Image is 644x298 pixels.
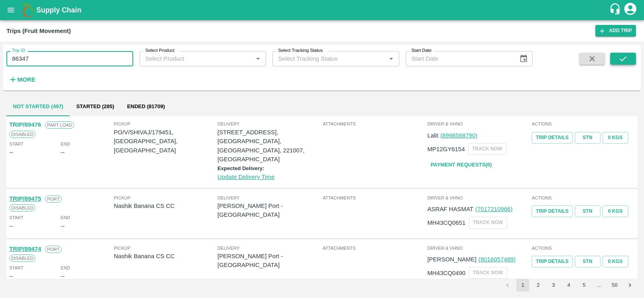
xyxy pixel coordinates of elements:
input: Start Date [406,51,513,66]
span: Delivery [217,120,321,127]
span: End [61,264,70,271]
div: -- [9,272,13,281]
a: Update Delivery Time [217,174,275,180]
a: (8998568790) [440,132,477,139]
span: End [61,140,70,148]
button: open drawer [2,1,20,19]
label: Expected Delivery: [217,165,264,171]
div: -- [61,222,65,230]
a: STN [575,132,601,144]
input: Select Tracking Status [275,53,373,64]
button: Started (285) [70,97,120,116]
a: Supply Chain [36,4,609,16]
div: customer-support [609,3,623,17]
span: Start [9,214,23,221]
input: Select Product [142,53,251,64]
button: 0 Kgs [603,206,628,217]
p: TRIP/89476 [9,120,41,129]
a: (7017210966) [475,206,512,212]
label: Select Tracking Status [278,47,323,54]
span: Disabled [9,204,35,212]
span: Disabled [9,131,35,138]
label: Select Product [145,47,174,54]
span: Part Load [45,121,74,129]
label: Start Date [411,47,431,54]
div: … [593,282,606,289]
p: Nashik Banana CS CC [114,252,218,261]
span: Port [45,246,62,253]
a: (8016057489) [479,256,516,263]
span: Disabled [9,255,35,262]
button: Choose date [516,51,531,66]
button: page 1 [516,279,529,292]
p: MH43CQ0651 [427,218,466,227]
a: TRIP/89475 [9,195,41,202]
button: More [6,73,37,86]
span: Driver & VHNo [427,194,530,201]
button: Open [386,53,396,64]
span: Actions [532,120,635,127]
span: Actions [532,194,635,201]
span: Delivery [217,194,321,201]
span: Attachments [323,194,426,201]
div: -- [9,148,13,157]
p: [STREET_ADDRESS], [GEOGRAPHIC_DATA], [GEOGRAPHIC_DATA], 221007, [GEOGRAPHIC_DATA] [217,128,321,164]
span: [PERSON_NAME] [427,256,477,263]
p: Nashik Banana CS CC [114,201,218,210]
button: Not Started (497) [6,97,70,116]
span: Start [9,264,23,271]
a: Trip Details [532,256,572,267]
p: [PERSON_NAME] Port - [GEOGRAPHIC_DATA] [217,252,321,270]
input: Enter Trip ID [6,51,133,66]
a: Add Trip [595,25,636,37]
span: Driver & VHNo [427,120,530,127]
label: Trip ID [12,47,25,54]
span: Lalit [427,132,438,139]
span: Attachments [323,245,426,252]
span: Attachments [323,120,426,127]
div: account of current user [623,2,638,18]
div: -- [61,272,65,281]
button: 0 Kgs [603,256,628,267]
span: Port [45,195,62,203]
span: Driver & VHNo [427,245,530,252]
button: Go to next page [623,279,636,292]
span: Start [9,140,23,148]
a: STN [575,206,601,217]
p: MH43CQ0490 [427,269,466,277]
button: Open [253,53,263,64]
button: Go to page 5 [578,279,590,292]
a: Trip Details [532,206,572,217]
button: Go to page 2 [532,279,545,292]
span: ASRAF HASMAT [427,206,473,212]
a: STN [575,256,601,267]
img: logo [20,2,36,18]
span: Delivery [217,245,321,252]
button: Go to page 50 [608,279,621,292]
a: Payment Requests(0) [427,158,495,172]
p: PO/V/SHIVAJ/179451, [GEOGRAPHIC_DATA], [GEOGRAPHIC_DATA] [114,128,218,155]
p: [PERSON_NAME] Port - [GEOGRAPHIC_DATA] [217,201,321,220]
span: Pickup [114,194,218,201]
span: Actions [532,245,635,252]
button: Go to page 3 [547,279,560,292]
div: -- [9,222,13,230]
div: -- [61,148,65,157]
button: 0 Kgs [603,132,628,144]
b: Supply Chain [36,6,81,14]
a: TRIP/89474 [9,246,41,252]
div: Trips (Fruit Movement) [6,26,71,36]
span: Pickup [114,120,218,127]
nav: pagination navigation [500,279,638,292]
button: Go to page 4 [562,279,575,292]
a: Trip Details [532,132,572,144]
strong: More [17,76,35,83]
span: Pickup [114,245,218,252]
span: End [61,214,70,221]
p: MP12GY6154 [427,145,465,154]
button: Ended (81709) [121,97,171,116]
